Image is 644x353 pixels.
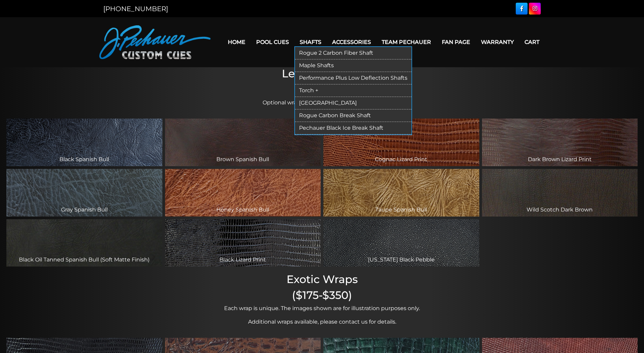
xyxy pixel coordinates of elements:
[165,169,321,217] div: Honey Spanish Bull
[295,47,411,59] a: Rogue 2 Carbon Fiber Shaft
[519,33,545,51] a: Cart
[103,5,168,13] a: [PHONE_NUMBER]
[6,169,162,217] div: Gray Spanish Bull
[295,72,411,84] a: Performance Plus Low Deflection Shafts
[222,33,251,51] a: Home
[327,33,376,51] a: Accessories
[295,84,411,97] a: Torch +
[165,219,321,267] div: Black Lizard Print
[295,97,411,109] a: [GEOGRAPHIC_DATA]
[6,119,162,166] div: Black Spanish Bull
[482,169,638,217] div: Wild Scotch Dark Brown
[323,169,479,217] div: Taupe Spanish Bull
[295,122,411,134] a: Pechauer Black Ice Break Shaft
[482,119,638,166] div: Dark Brown Lizard Print
[6,219,162,267] div: Black Oil Tanned Spanish Bull (Soft Matte Finish)
[323,119,479,166] div: Cognac Lizard Print
[436,33,476,51] a: Fan Page
[99,25,211,59] img: Pechauer Custom Cues
[295,59,411,72] a: Maple Shafts
[165,119,321,166] div: Brown Spanish Bull
[294,33,327,51] a: Shafts
[295,109,411,122] a: Rogue Carbon Break Shaft
[251,33,294,51] a: Pool Cues
[476,33,519,51] a: Warranty
[323,219,479,267] div: [US_STATE] Black Pebble
[376,33,436,51] a: Team Pechauer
